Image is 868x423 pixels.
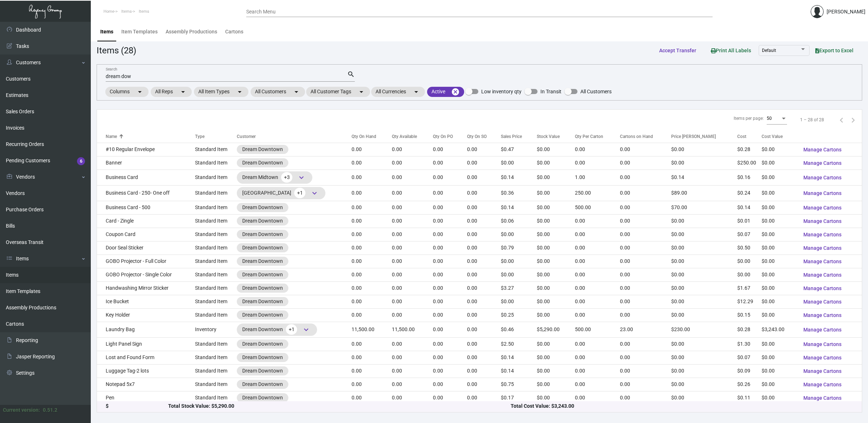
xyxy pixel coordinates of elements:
div: Sales Price [501,133,536,140]
div: Qty On SO [467,133,501,140]
td: 0.00 [467,143,501,156]
td: 0.00 [352,156,392,170]
td: 0.00 [352,228,392,241]
td: $0.14 [671,170,737,185]
span: Manage Cartons [803,341,841,347]
td: 0.00 [467,308,501,322]
div: Sales Price [501,133,522,140]
span: Items [139,9,149,14]
td: $0.50 [737,241,762,255]
td: 0.00 [467,322,501,337]
td: $0.00 [537,201,575,214]
td: $0.00 [737,255,762,268]
div: Items [100,28,113,36]
div: Qty Per Carton [575,133,603,140]
td: 11,500.00 [392,322,433,337]
td: 0.00 [392,214,433,228]
div: 1 – 28 of 28 [800,117,824,123]
button: Manage Cartons [798,241,847,255]
span: Accept Transfer [659,48,696,53]
td: $0.00 [537,268,575,281]
td: $0.15 [737,308,762,322]
td: 0.00 [392,185,433,201]
td: $0.00 [671,308,737,322]
td: 0.00 [352,241,392,255]
th: Customer [237,130,352,143]
mat-icon: arrow_drop_down [179,88,187,96]
button: Manage Cartons [798,391,847,404]
div: Items (28) [97,44,136,57]
span: keyboard_arrow_down [297,173,306,182]
td: 0.00 [620,185,671,201]
td: $12.29 [737,295,762,308]
img: admin@bootstrapmaster.com [811,5,824,18]
td: $1.67 [737,281,762,295]
div: Dream Downtown [242,204,283,211]
td: $0.00 [537,170,575,185]
mat-chip: Active [427,87,464,97]
div: Price [PERSON_NAME] [671,133,716,140]
td: $0.00 [671,268,737,281]
div: [PERSON_NAME] [827,8,865,16]
button: Manage Cartons [798,365,847,378]
td: 0.00 [467,268,501,281]
td: 0.00 [620,295,671,308]
td: $89.00 [671,185,737,201]
div: Type [195,133,237,140]
td: $0.00 [762,308,797,322]
div: Cost [737,133,762,140]
button: Print All Labels [705,44,757,57]
span: Manage Cartons [803,312,841,318]
button: Manage Cartons [798,282,847,295]
button: Next page [847,114,859,126]
td: $0.16 [737,170,762,185]
td: Business Card - 250- One off [97,185,195,201]
td: Standard Item [195,214,237,228]
td: $0.00 [762,255,797,268]
div: Dream Downtown [242,217,283,225]
span: Manage Cartons [803,232,841,237]
div: Cost Value [762,133,797,140]
button: Manage Cartons [798,228,847,241]
mat-icon: arrow_drop_down [135,88,144,96]
td: 0.00 [467,295,501,308]
span: Manage Cartons [803,205,841,211]
td: 0.00 [392,143,433,156]
td: 0.00 [575,308,620,322]
button: Export to Excel [810,44,859,57]
span: Manage Cartons [803,285,841,291]
td: 0.00 [392,295,433,308]
span: Items [121,9,132,14]
td: 0.00 [433,143,467,156]
div: Dream Downtown [242,311,283,319]
span: Manage Cartons [803,245,841,251]
td: Standard Item [195,295,237,308]
td: 0.00 [575,255,620,268]
div: Dream Downtown [242,146,283,153]
button: Manage Cartons [798,268,847,281]
td: 0.00 [392,241,433,255]
td: $0.00 [762,201,797,214]
td: 0.00 [620,143,671,156]
td: Standard Item [195,170,237,185]
td: 0.00 [620,156,671,170]
button: Previous page [836,114,847,126]
div: Stock Value [537,133,560,140]
span: Manage Cartons [803,218,841,224]
td: 250.00 [575,185,620,201]
td: 0.00 [620,214,671,228]
td: $0.00 [537,156,575,170]
td: 0.00 [620,170,671,185]
button: Manage Cartons [798,187,847,200]
td: Key Holder [97,308,195,322]
span: Manage Cartons [803,272,841,278]
td: 0.00 [575,268,620,281]
td: Standard Item [195,308,237,322]
td: 0.00 [352,255,392,268]
td: $0.00 [762,268,797,281]
td: 0.00 [433,185,467,201]
td: Standard Item [195,228,237,241]
span: Manage Cartons [803,395,841,401]
td: $0.06 [501,214,536,228]
div: Dream Downtown [242,159,283,167]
